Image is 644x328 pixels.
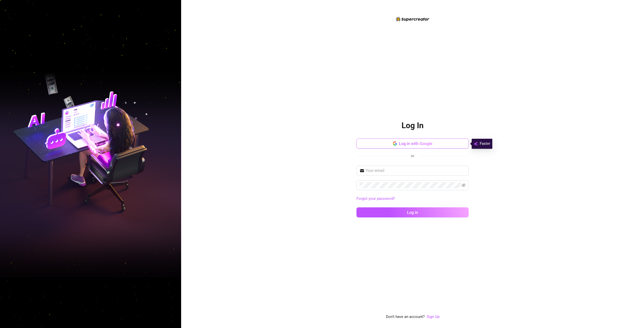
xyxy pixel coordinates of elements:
[474,141,478,147] img: svg%3e
[427,314,439,320] a: Sign Up
[399,141,432,146] span: Log in with Google
[356,207,469,217] button: Log in
[480,141,490,147] span: Faster
[356,196,395,201] a: Forgot your password?
[401,120,424,131] h2: Log In
[427,314,439,319] a: Sign Up
[407,210,418,215] span: Log in
[411,154,414,158] span: or
[356,196,469,202] a: Forgot your password?
[462,183,466,187] span: eye-invisible
[386,314,425,320] span: Don't have an account?
[396,17,429,21] img: logo-BBDzfeDw.svg
[366,168,466,174] input: Your email
[356,138,469,149] button: Log in with Google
